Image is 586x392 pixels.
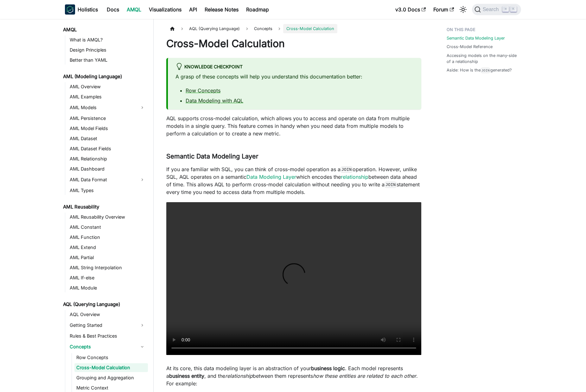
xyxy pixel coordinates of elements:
a: AML Examples [68,92,148,101]
a: What is AMQL? [68,35,148,44]
code: JOIN [341,166,353,173]
a: AML Dataset Fields [68,144,148,153]
a: AQL Overview [68,310,148,319]
a: relationship [341,174,368,180]
a: AML String Interpolation [68,263,148,272]
a: Docs [103,4,123,15]
p: AQL supports cross-model calculation, which allows you to access and operate on data from multipl... [166,115,421,137]
a: HolisticsHolistics [65,4,98,15]
kbd: ⌘ [502,6,509,12]
a: Accessing models on the many-side of a relationship [447,53,517,65]
p: At its core, this data modeling layer is an abstraction of your . Each model represents a , and t... [166,364,421,387]
a: AML Dashboard [68,165,148,173]
nav: Breadcrumbs [166,24,421,33]
strong: business logic [311,365,345,371]
code: JOIN [481,68,490,73]
a: AML Model Fields [68,124,148,133]
span: AQL (Querying Language) [186,24,243,33]
a: AQL (Querying Language) [61,300,148,309]
a: AML Constant [68,223,148,232]
div: Knowledge Checkpoint [175,63,414,71]
span: Cross-Model Calculation [283,24,337,33]
a: Aside: How is theJOINgenerated? [447,67,512,73]
a: AMQL [123,4,145,15]
a: AML If-else [68,273,148,282]
a: Data Modeling with AQL [186,97,243,104]
a: Forum [430,4,458,15]
a: AML Reusability [61,202,148,211]
a: AML (Modeling Language) [61,72,148,81]
p: A grasp of these concepts will help you understand this documentation better: [175,73,414,80]
p: If you are familiar with SQL, you can think of cross-model operation as a operation. However, unl... [166,165,421,196]
a: Roadmap [242,4,273,15]
img: Holistics [65,4,75,15]
h3: Semantic Data Modeling Layer [166,152,421,160]
a: AML Overview [68,82,148,91]
video: Your browser does not support embedding video, but you can . [166,202,421,355]
a: AML Models [68,103,137,113]
a: AML Dataset [68,134,148,143]
a: Better than YAML [68,56,148,65]
nav: Docs sidebar [59,19,154,392]
a: Release Notes [201,4,242,15]
button: Expand sidebar category 'AML Data Format' [137,175,148,185]
a: Grouping and Aggregation [74,373,148,382]
a: Visualizations [145,4,185,15]
span: Search [481,7,503,12]
button: Collapse sidebar category 'Concepts' [137,342,148,352]
a: AML Module [68,283,148,292]
h1: Cross-Model Calculation [166,37,421,50]
a: Data Modeling Layer [246,174,296,180]
a: AMQL [61,25,148,34]
code: JOIN [385,182,397,188]
a: Getting Started [68,320,137,330]
button: Expand sidebar category 'AML Models' [137,103,148,113]
a: AML Persistence [68,114,148,123]
a: Row Concepts [74,353,148,362]
em: relationship [225,373,253,379]
button: Expand sidebar category 'Getting Started' [137,320,148,330]
a: AML Extend [68,243,148,252]
a: v3.0 Docs [392,4,430,15]
a: AML Types [68,186,148,195]
a: Cross-Model Reference [447,44,493,50]
a: Concepts [251,24,276,33]
strong: business entity [169,373,204,379]
a: Cross-Model Calculation [74,363,148,372]
a: Row Concepts [186,87,220,94]
a: AML Data Format [68,175,137,185]
a: AML Relationship [68,154,148,163]
em: how these entities are related to each other [313,373,416,379]
a: Semantic Data Modeling Layer [447,35,505,41]
a: Home page [166,24,178,33]
a: AML Reusability Overview [68,213,148,221]
a: Design Principles [68,46,148,54]
button: Search (Command+K) [472,4,521,15]
kbd: K [510,6,517,12]
button: Switch between dark and light mode (currently light mode) [458,4,468,15]
a: AML Partial [68,253,148,262]
a: Rules & Best Practices [68,332,148,340]
b: Holistics [78,6,98,13]
a: AML Function [68,233,148,242]
span: Concepts [254,26,272,31]
a: Concepts [68,342,137,352]
a: API [185,4,201,15]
